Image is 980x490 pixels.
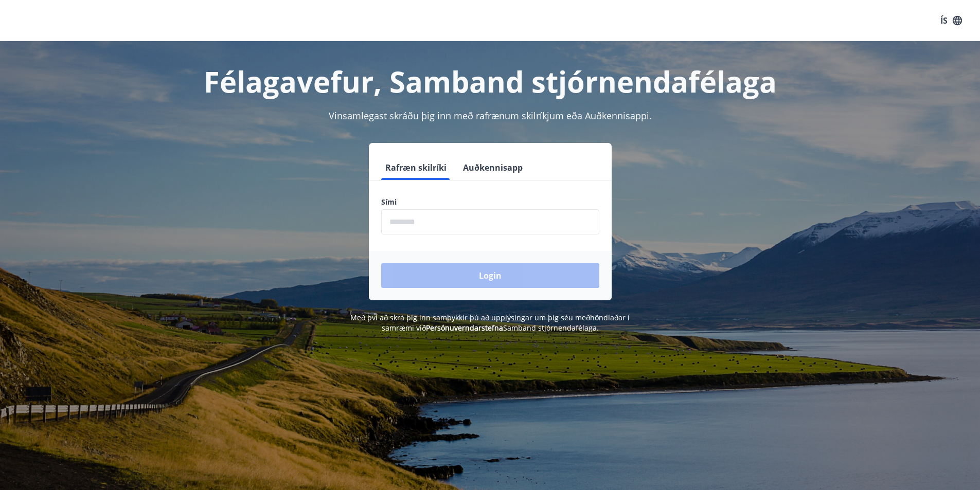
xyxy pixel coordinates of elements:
span: Með því að skrá þig inn samþykkir þú að upplýsingar um þig séu meðhöndlaðar í samræmi við Samband... [350,313,630,333]
span: Vinsamlegast skráðu þig inn með rafrænum skilríkjum eða Auðkennisappi. [329,110,652,122]
button: ÍS [935,11,968,30]
button: Auðkennisapp [459,155,527,180]
label: Sími [381,197,599,207]
a: Persónuverndarstefna [426,323,503,333]
button: Rafræn skilríki [381,155,451,180]
h1: Félagavefur, Samband stjórnendafélaga [132,62,848,101]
